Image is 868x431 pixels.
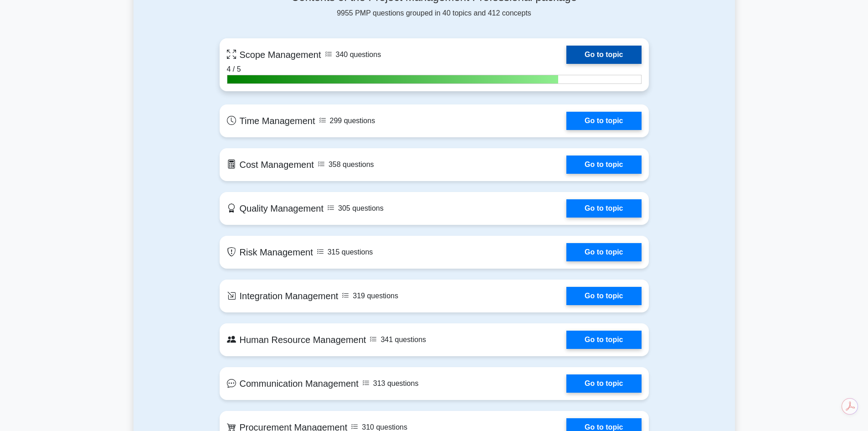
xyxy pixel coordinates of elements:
[566,243,641,261] a: Go to topic
[566,199,641,218] a: Go to topic
[566,156,641,174] a: Go to topic
[566,287,641,305] a: Go to topic
[566,46,641,64] a: Go to topic
[566,374,641,393] a: Go to topic
[566,112,641,130] a: Go to topic
[566,331,641,349] a: Go to topic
